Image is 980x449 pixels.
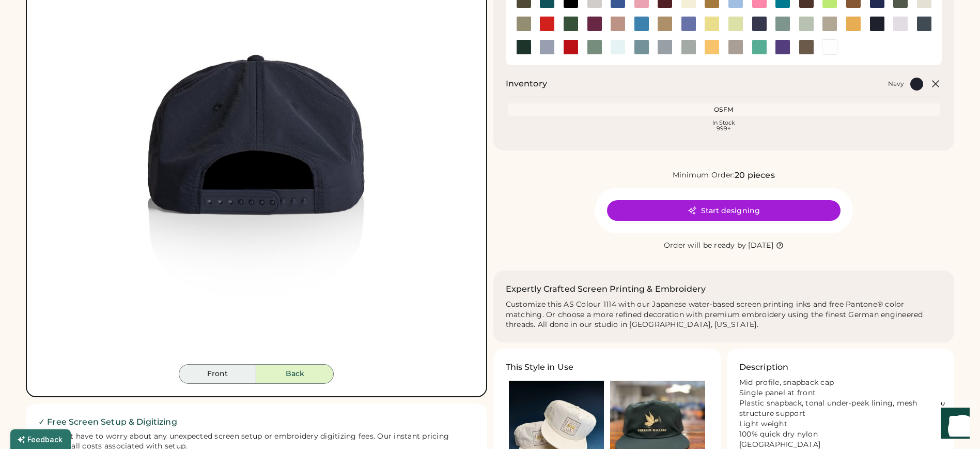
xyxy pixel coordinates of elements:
[179,364,256,384] button: Front
[506,300,942,331] div: Customize this AS Colour 1114 with our Japanese water-based screen printing inks and free Pantone...
[506,78,547,90] h2: Inventory
[506,283,706,295] h2: Expertly Crafted Screen Printing & Embroidery
[739,361,789,373] h3: Description
[506,361,574,373] h3: This Style in Use
[256,364,334,384] button: Back
[510,106,938,114] div: OSFM
[673,170,735,181] div: Minimum Order:
[510,120,938,131] div: In Stock 999+
[748,241,773,251] div: [DATE]
[38,416,475,428] h2: ✓ Free Screen Setup & Digitizing
[664,241,746,251] div: Order will be ready by
[607,200,841,221] button: Start designing
[888,80,904,88] div: Navy
[735,169,774,182] div: 20 pieces
[931,402,975,447] iframe: Front Chat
